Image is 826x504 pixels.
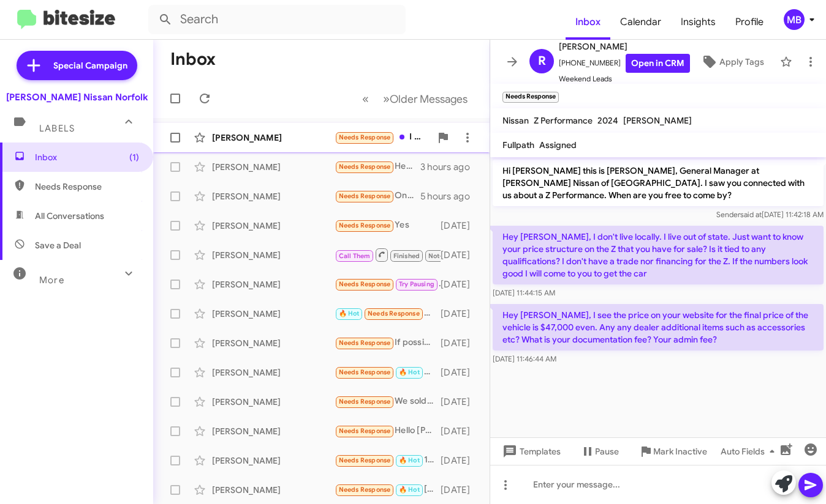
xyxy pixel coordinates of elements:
div: 5 hours ago [420,190,480,202]
a: Open in CRM [626,54,690,73]
small: Needs Response [502,92,559,103]
span: Older Messages [390,92,468,106]
span: Save a Deal [35,239,81,251]
div: [PERSON_NAME] [212,132,335,144]
span: » [383,91,390,106]
div: [PERSON_NAME] [212,220,335,232]
nav: Page navigation example [355,86,475,111]
span: Needs Response [35,180,139,193]
span: Call Them [339,252,371,260]
div: [PERSON_NAME] [212,161,335,173]
div: Yes [335,218,441,232]
span: Needs Response [339,427,391,435]
p: Hey [PERSON_NAME], I don't live locally. I live out of state. Just want to know your price struct... [493,226,824,284]
h1: Inbox [170,50,216,69]
span: [PERSON_NAME] [623,115,692,126]
div: [DATE] [441,396,480,408]
a: Profile [726,4,773,40]
div: Yes sitting in the red chair by the window [335,306,441,321]
span: Needs Response [339,486,391,494]
span: Apply Tags [719,51,764,73]
input: Search [148,5,406,34]
button: Next [376,86,475,111]
div: [DATE] [441,220,480,232]
div: [DATE] [441,484,480,496]
span: Needs Response [339,456,391,464]
span: Special Campaign [53,59,127,72]
a: Insights [671,4,726,40]
button: MB [773,9,813,30]
span: 🔥 Hot [399,456,420,464]
div: [DATE] [441,454,480,467]
button: Templates [490,440,570,462]
p: Hi [PERSON_NAME] this is [PERSON_NAME], General Manager at [PERSON_NAME] Nissan of [GEOGRAPHIC_DA... [493,160,824,206]
button: Mark Inactive [629,440,717,462]
span: Try Pausing [399,280,434,288]
span: Nissan [502,115,529,126]
div: [DATE] [441,337,480,349]
span: [PERSON_NAME] [559,39,690,54]
a: Calendar [610,4,671,40]
button: Previous [355,86,376,111]
span: (1) [129,151,139,163]
span: 2024 [597,115,618,126]
button: Pause [570,440,629,462]
span: Needs Response [339,339,391,347]
span: 🔥 Hot [399,486,420,494]
span: R [538,51,546,71]
span: Needs Response [339,163,391,171]
div: [PERSON_NAME] [212,425,335,437]
span: Auto Fields [721,440,779,462]
div: [PERSON_NAME] [212,484,335,496]
span: Needs Response [339,192,391,200]
div: [PERSON_NAME] [335,483,441,497]
span: Labels [39,123,75,134]
span: [DATE] 11:44:15 AM [493,288,555,297]
span: Needs Response [339,133,391,141]
div: Hey [PERSON_NAME], I see the price on your website for the final price of the vehicle is $47,000 ... [335,160,420,174]
span: Weekend Leads [559,73,690,85]
div: [PERSON_NAME] [212,337,335,349]
div: [DATE] [441,278,480,291]
button: Apply Tags [690,51,774,73]
a: Special Campaign [17,51,137,80]
div: On the fence right mow as to what I want to do [335,189,420,203]
span: Inbox [35,151,139,163]
div: 3 hours ago [420,161,480,173]
span: Needs Response [339,221,391,229]
div: [PERSON_NAME] [212,308,335,320]
div: Hello [PERSON_NAME] [335,424,441,438]
span: 🔥 Hot [399,368,420,376]
a: Inbox [566,4,610,40]
span: said at [740,210,762,219]
div: MB [784,9,805,30]
div: Hello [PERSON_NAME] will be in there on the 21st [335,365,441,379]
span: [DATE] 11:46:44 AM [493,354,556,363]
button: Auto Fields [711,440,789,462]
div: [PERSON_NAME] [212,249,335,261]
div: [DATE] [441,249,480,261]
div: [PERSON_NAME] Nissan Norfolk [6,91,148,103]
span: All Conversations [35,210,104,222]
span: Needs Response [339,368,391,376]
div: [PERSON_NAME] [212,366,335,379]
span: Sender [DATE] 11:42:18 AM [716,210,824,219]
div: [PERSON_NAME] [212,454,335,467]
span: Needs Response [339,398,391,406]
div: 1130 [335,453,441,467]
div: I already spoke with [PERSON_NAME], ill let yall know, its about an hour or so ride from here [335,130,431,144]
span: More [39,275,64,286]
div: [PERSON_NAME] [212,396,335,408]
div: [DATE] [441,366,480,379]
span: Needs Response [368,309,420,317]
span: Z Performance [534,115,593,126]
span: Finished [393,252,420,260]
span: 🔥 Hot [339,309,360,317]
div: Inbound Call [335,247,441,262]
div: [DATE] [441,308,480,320]
div: [DATE] [441,425,480,437]
span: Not-Interested [428,252,476,260]
span: [PHONE_NUMBER] [559,54,690,73]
